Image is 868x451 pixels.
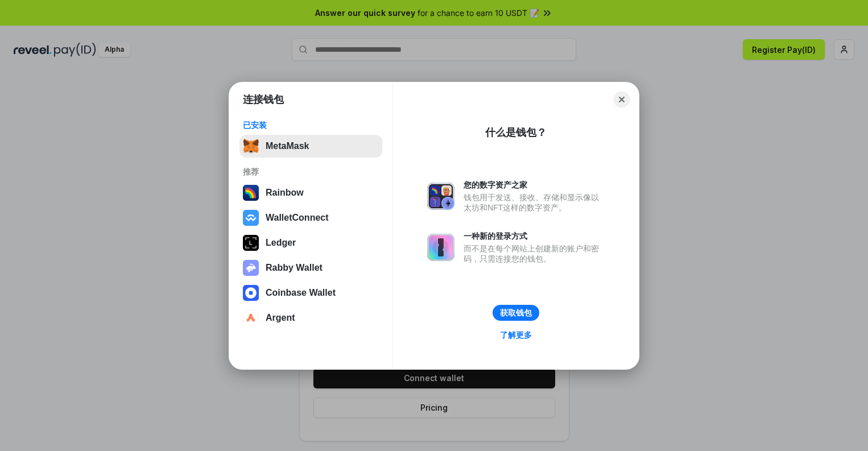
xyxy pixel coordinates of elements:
div: 了解更多 [500,330,532,340]
div: 而不是在每个网站上创建新的账户和密码，只需连接您的钱包。 [464,243,605,264]
div: 一种新的登录方式 [464,231,605,241]
div: 您的数字资产之家 [464,180,605,190]
button: Ledger [239,231,382,254]
div: Argent [266,313,295,323]
div: 推荐 [243,167,379,177]
div: 获取钱包 [500,308,532,318]
button: MetaMask [239,135,382,158]
button: WalletConnect [239,206,382,229]
div: Coinbase Wallet [266,288,336,298]
button: Argent [239,307,382,329]
img: svg+xml,%3Csvg%20width%3D%2228%22%20height%3D%2228%22%20viewBox%3D%220%200%2028%2028%22%20fill%3D... [243,285,259,301]
div: Ledger [266,238,296,248]
button: Rainbow [239,181,382,204]
div: 已安装 [243,120,379,130]
div: WalletConnect [266,213,329,223]
button: Coinbase Wallet [239,282,382,304]
button: Close [614,92,630,107]
div: 钱包用于发送、接收、存储和显示像以太坊和NFT这样的数字资产。 [464,192,605,213]
img: svg+xml,%3Csvg%20fill%3D%22none%22%20height%3D%2233%22%20viewBox%3D%220%200%2035%2033%22%20width%... [243,138,259,154]
button: Rabby Wallet [239,256,382,279]
img: svg+xml,%3Csvg%20width%3D%2228%22%20height%3D%2228%22%20viewBox%3D%220%200%2028%2028%22%20fill%3D... [243,310,259,326]
div: Rabby Wallet [266,263,323,273]
div: MetaMask [266,141,309,151]
button: 获取钱包 [493,305,539,321]
img: svg+xml,%3Csvg%20width%3D%2228%22%20height%3D%2228%22%20viewBox%3D%220%200%2028%2028%22%20fill%3D... [243,210,259,226]
img: svg+xml,%3Csvg%20width%3D%22120%22%20height%3D%22120%22%20viewBox%3D%220%200%20120%20120%22%20fil... [243,185,259,201]
a: 了解更多 [493,328,539,342]
img: svg+xml,%3Csvg%20xmlns%3D%22http%3A%2F%2Fwww.w3.org%2F2000%2Fsvg%22%20fill%3D%22none%22%20viewBox... [427,183,454,210]
img: svg+xml,%3Csvg%20xmlns%3D%22http%3A%2F%2Fwww.w3.org%2F2000%2Fsvg%22%20fill%3D%22none%22%20viewBox... [427,234,454,261]
div: Rainbow [266,188,304,198]
h1: 连接钱包 [243,93,284,106]
div: 什么是钱包？ [485,126,547,139]
img: svg+xml,%3Csvg%20xmlns%3D%22http%3A%2F%2Fwww.w3.org%2F2000%2Fsvg%22%20width%3D%2228%22%20height%3... [243,235,259,251]
img: svg+xml,%3Csvg%20xmlns%3D%22http%3A%2F%2Fwww.w3.org%2F2000%2Fsvg%22%20fill%3D%22none%22%20viewBox... [243,260,259,276]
